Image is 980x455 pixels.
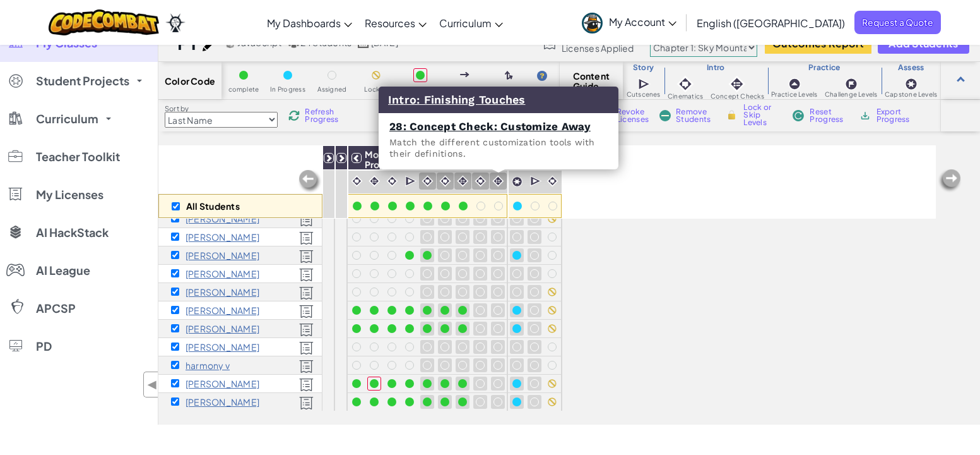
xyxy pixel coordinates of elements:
p: Antonio Perez-Velasquez [186,269,259,279]
span: My Classes [36,37,97,49]
span: AI HackStack [36,227,109,238]
span: Resources [365,16,415,30]
p: Ruth Zepeda [186,397,259,407]
span: Student Projects [36,75,129,87]
img: IconReset.svg [792,110,805,121]
span: Cinematics [668,93,703,100]
img: Licensed [299,323,314,337]
span: Capstone Levels [885,91,937,98]
a: My Dashboards [261,6,358,40]
span: Color Code [165,76,215,86]
span: Revoke Licenses [617,108,649,123]
span: In Progress [270,86,305,93]
span: Curriculum [36,113,98,124]
span: ◀ [147,375,158,394]
span: Concept Flag [398,86,442,93]
img: IconPracticeLevel.svg [788,78,801,90]
span: Practice Levels [771,91,817,98]
img: Licensed [299,396,314,410]
a: 28: Concept Check: Customize Away [389,120,591,133]
span: English ([GEOGRAPHIC_DATA]) [697,16,845,30]
span: My Licenses [36,189,103,200]
span: AI League [36,265,90,276]
span: Curriculum [439,16,492,30]
p: Alex Solano Osorio [186,342,259,352]
img: Licensed [299,360,314,373]
span: Module 3: Loops & Capstone Project Intro [365,149,491,170]
img: Licensed [299,341,314,355]
img: IconArchive.svg [859,110,871,121]
span: Licenses Applied [562,43,634,53]
img: IconCinematic.svg [439,175,451,187]
img: IconInteractive.svg [728,75,746,93]
p: harmony v [186,360,230,370]
span: Locked [364,86,387,93]
img: Licensed [299,231,314,245]
img: Licensed [299,378,314,392]
img: IconOptionalLevel.svg [505,71,513,81]
span: My Account [609,15,676,28]
span: Skipped [451,86,478,93]
img: Licensed [299,268,314,282]
img: IconCinematic.svg [676,75,694,93]
img: IconInteractive.svg [492,175,504,187]
a: Curriculum [433,6,509,40]
img: IconCinematic.svg [386,175,398,187]
img: avatar [582,13,603,33]
p: Match the different customization tools with their definitions. [389,136,608,159]
img: Arrow_Left_Inactive.png [937,168,962,193]
img: CodeCombat logo [49,9,159,35]
img: Arrow_Left_Inactive.png [297,169,322,194]
span: Challenge Levels [825,91,878,98]
img: Licensed [299,213,314,227]
p: Andy Perez [186,250,259,260]
img: IconCutscene.svg [530,175,542,188]
a: Intro: Finishing Touches [388,93,526,106]
span: Content Guide [573,71,610,91]
span: Export Progress [877,108,915,123]
p: Alexa Saiza chula [186,324,259,334]
p: Joseph Rodriguez [186,287,259,297]
img: IconCapstoneLevel.svg [905,78,918,90]
span: Optional [495,86,523,93]
span: Reset Progress [810,108,847,123]
a: Request a Quote [854,11,941,34]
img: IconCinematic.svg [475,175,487,187]
span: Teacher Toolkit [36,151,120,162]
span: complete [228,86,259,93]
img: IconRemoveStudents.svg [659,110,671,121]
img: Licensed [299,305,314,318]
img: Ozaria [165,13,186,32]
span: Remove Students [676,108,714,123]
a: Resources [358,6,433,40]
a: My Account [576,3,683,42]
span: Add Students [888,38,958,49]
img: IconInteractive.svg [369,175,381,187]
img: IconReload.svg [288,110,300,121]
img: IconLock.svg [725,109,738,121]
img: IconHint.svg [537,71,547,81]
h3: Story [623,63,664,73]
img: Licensed [299,250,314,264]
span: My Dashboards [267,16,341,30]
span: Lock or Skip Levels [743,104,781,126]
span: Concept Checks [711,93,764,100]
img: IconCapstoneLevel.svg [512,176,522,187]
h3: Intro [664,63,767,73]
p: Sophia Rodriguez [186,305,259,315]
img: IconCinematic.svg [422,175,434,187]
label: Sort by [165,104,278,114]
span: Assigned [317,86,347,93]
h3: Assess [881,63,941,73]
span: Cutscenes [627,91,661,98]
img: IconInteractive.svg [457,175,469,187]
img: IconCutscene.svg [638,77,651,91]
p: Mason Villegas [186,379,259,389]
img: IconCutscene.svg [405,175,417,188]
img: IconSkippedLevel.svg [460,72,469,77]
p: Mareline Martinez [186,232,259,242]
span: Refresh Progress [305,108,344,123]
a: English ([GEOGRAPHIC_DATA]) [690,6,851,40]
